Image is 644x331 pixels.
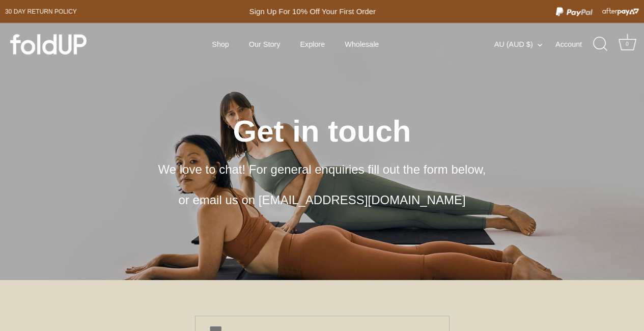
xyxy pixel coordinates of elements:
[240,35,289,54] a: Our Story
[10,34,107,54] a: foldUP
[555,38,592,50] a: Account
[590,33,612,56] a: Search
[622,39,632,49] div: 0
[494,40,553,49] button: AU (AUD $)
[108,191,536,209] p: or email us on [EMAIL_ADDRESS][DOMAIN_NAME]
[336,35,388,54] a: Wholesale
[291,35,333,54] a: Explore
[36,112,608,150] h2: Get in touch
[5,6,77,18] a: 30 day Return policy
[10,34,87,54] img: foldUP
[203,35,238,54] a: Shop
[616,33,638,56] a: Cart
[108,160,536,179] p: We love to chat! For general enquiries fill out the form below,
[187,35,404,54] div: Primary navigation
